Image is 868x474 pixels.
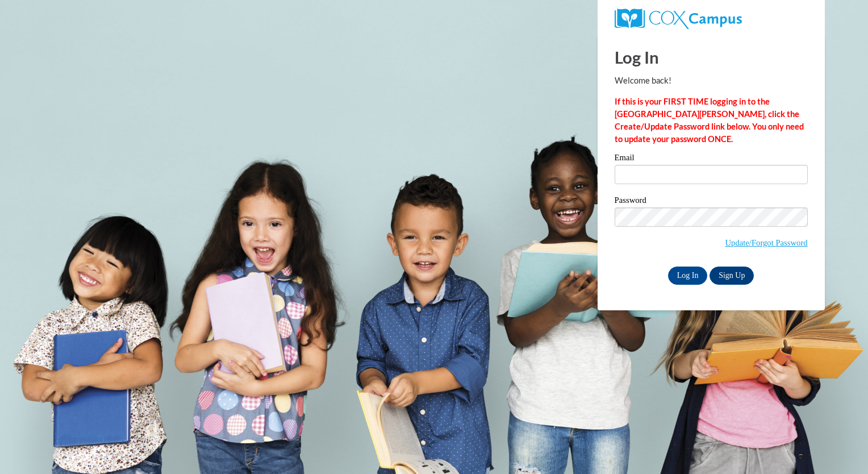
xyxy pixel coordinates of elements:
label: Password [615,196,808,207]
p: Welcome back! [615,74,808,87]
a: Update/Forgot Password [725,238,808,247]
h1: Log In [615,45,808,69]
strong: If this is your FIRST TIME logging in to the [GEOGRAPHIC_DATA][PERSON_NAME], click the Create/Upd... [615,97,804,144]
input: Log In [668,267,708,285]
img: COX Campus [615,9,742,29]
a: Sign Up [710,267,754,285]
a: COX Campus [615,9,808,29]
label: Email [615,153,808,165]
